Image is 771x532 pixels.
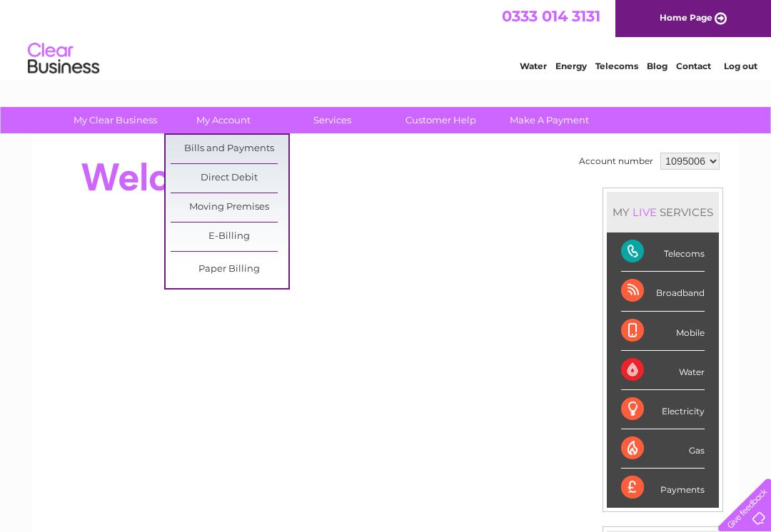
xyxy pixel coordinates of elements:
[555,61,587,71] a: Energy
[575,149,657,173] td: Account number
[607,192,719,232] div: MY SERVICES
[171,222,288,251] a: E-Billing
[621,390,705,429] div: Electricity
[171,164,288,193] a: Direct Debit
[382,107,500,133] a: Customer Help
[56,107,174,133] a: My Clear Business
[490,107,608,133] a: Make A Payment
[171,255,288,284] a: Paper Billing
[676,61,711,71] a: Contact
[165,107,283,133] a: My Account
[724,61,757,71] a: Log out
[621,429,705,469] div: Gas
[171,135,288,163] a: Bills and Payments
[273,107,391,133] a: Services
[621,232,705,272] div: Telecoms
[49,8,724,69] div: Clear Business is a trading name of Verastar Limited (registered in [GEOGRAPHIC_DATA] No. 3667643...
[647,61,667,71] a: Blog
[621,469,705,507] div: Payments
[27,37,100,81] img: logo.png
[621,351,705,390] div: Water
[621,272,705,311] div: Broadband
[630,205,660,219] div: LIVE
[621,312,705,351] div: Mobile
[502,7,600,25] a: 0333 014 3131
[520,61,547,71] a: Water
[171,193,288,222] a: Moving Premises
[595,61,638,71] a: Telecoms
